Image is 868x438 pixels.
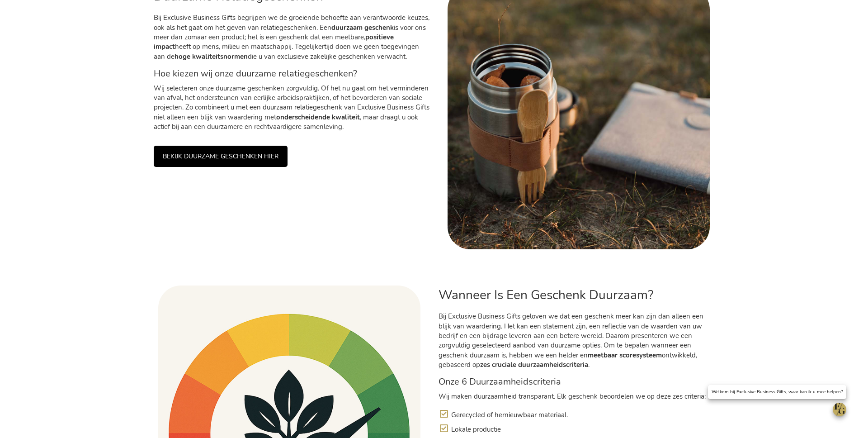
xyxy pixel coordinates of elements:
p: Wij selecteren onze duurzame geschenken zorgvuldig. Of het nu gaat om het verminderen van afval, ... [154,84,429,132]
strong: onderscheidende kwaliteit [276,113,360,122]
p: Bij Exclusive Business Gifts geloven we dat een geschenk meer kan zijn dan alleen een blijk van w... [439,312,714,370]
strong: positieve impact [154,33,394,51]
strong: meetbaar scoresysteem [588,351,662,360]
p: Bij Exclusive Business Gifts begrijpen we de groeiende behoefte aan verantwoorde keuzes, ook als ... [154,13,429,62]
p: Wij maken duurzaamheid transparant. Elk geschenk beoordelen we op deze zes criteria: [439,392,714,401]
h3: Onze 6 Duurzaamheidscriteria [439,377,714,387]
strong: hoge kwaliteitsnormen [175,52,248,61]
h3: Hoe kiezen wij onze duurzame relatiegeschenken? [154,69,429,79]
a: BEKIJK DUURZAME GESCHENKEN HIER [154,146,288,167]
strong: zes cruciale duurzaamheidscriteria [480,360,588,369]
strong: duurzaam geschenk [331,23,394,32]
span: Gerecycled of hernieuwbaar materiaal. [451,410,568,419]
h2: Wanneer Is Een Geschenk Duurzaam? [439,288,714,302]
span: Lokale productie [451,425,501,434]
